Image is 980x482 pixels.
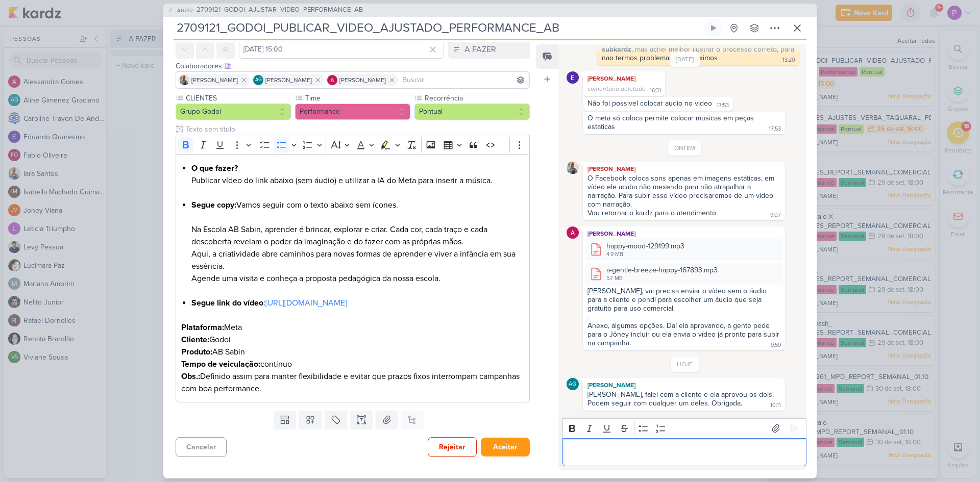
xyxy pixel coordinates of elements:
span: [PERSON_NAME] [339,75,386,85]
div: Anexo, algumas opções. Daí ela aprovando, a gente pede para o Jôney incluir ou ela envia o vídeo ... [587,321,781,347]
li: Vamos seguir com o texto abaixo sem ícones. Na Escola AB Sabin, aprender é brincar, explorar e cr... [191,199,524,285]
span: [PERSON_NAME] [265,75,312,85]
img: Eduardo Quaresma [567,71,579,84]
button: Aceitar [481,438,530,456]
div: 9:07 [770,211,781,219]
strong: Tempo de veiculação: [181,359,260,369]
div: a-gentle-breeze-happy-167893.mp3 [585,263,783,285]
div: 5.7 MB [606,274,718,283]
div: [PERSON_NAME] [585,380,783,390]
div: [PERSON_NAME], vai precisa enviar o vídeo sem o áudio para a cliente e pendi para escolher um áud... [587,287,780,313]
div: . [587,313,780,321]
img: Alessandra Gomes [327,75,337,85]
div: [PERSON_NAME] [585,229,783,239]
input: Kard Sem Título [174,19,702,37]
button: Grupo Godoi [176,104,291,120]
label: Time [304,93,410,104]
div: [PERSON_NAME], falei com a cliente e ela aprovou os dois. Podem seguir com qualquer um deles. Obr... [587,390,776,408]
input: Buscar [400,74,527,86]
div: 4.9 MB [606,250,684,259]
div: 13:20 [782,56,795,64]
a: [URL][DOMAIN_NAME] [265,298,347,308]
img: Iara Santos [567,162,579,174]
div: Editor editing area: main [562,438,806,466]
p: AG [255,78,262,83]
p: AG [569,382,576,387]
li: Publicar vídeo do link abaixo (sem áudio) e utilizar a IA do Meta para inserir a música. [191,162,524,199]
div: O meta só coloca permite colocar musicas em peças estaticas [587,114,756,131]
label: CLIENTES [185,93,291,104]
span: [PERSON_NAME] [191,75,238,85]
strong: Produto: [181,347,212,357]
div: Editor toolbar [176,135,530,155]
div: 17:53 [717,102,729,110]
div: O Facebook coloca sons apenas em imagens estáticas, em vídeo ele acaba não mexendo para não atrap... [587,174,780,209]
div: 17:53 [769,125,781,133]
strong: Plataforma: [181,322,224,333]
strong: Segue copy: [191,200,236,210]
div: Ligar relógio [709,24,718,32]
p: Meta [181,309,524,334]
div: [PERSON_NAME] [585,73,663,84]
label: Recorrência [424,93,530,104]
div: happy-mood-129199.mp3 [606,241,684,251]
button: Pontual [414,104,530,120]
div: 9:59 [771,341,781,349]
div: Aline Gimenez Graciano [567,378,579,390]
p: Definido assim para manter flexibilidade e evitar que prazos fixos interrompam campanhas com boa ... [181,370,524,395]
div: Não foi possivel colocar audio no video [587,99,712,108]
div: Editor toolbar [562,418,806,438]
div: [PERSON_NAME] [585,164,783,174]
div: Aline Gimenez Graciano [253,75,263,85]
div: 16:31 [650,87,661,95]
li: : [191,297,524,309]
button: Rejeitar [428,437,477,457]
strong: Obs.: [181,371,200,382]
img: Iara Santos [179,75,189,85]
input: Texto sem título [184,124,530,135]
img: Alessandra Gomes [567,226,579,239]
span: comentário deletado [587,85,646,92]
input: Select a date [239,40,444,59]
p: Godoi [181,334,524,346]
div: Vou retornar o kardz para o atendimento [587,209,716,217]
div: A FAZER [464,43,496,56]
p: AB Sabin contínuo [181,346,524,370]
div: a-gentle-breeze-happy-167893.mp3 [606,265,718,275]
div: Colaboradores [176,61,530,71]
strong: Cliente: [181,335,209,345]
strong: O que fazer? [191,163,238,173]
div: 10:11 [770,401,781,410]
button: Cancelar [176,437,227,457]
div: happy-mood-129199.mp3 [585,239,783,261]
button: Performance [295,104,410,120]
button: A FAZER [448,40,530,59]
strong: Segue link do vídeo [191,298,263,308]
div: , mas achei melhor ilustrar o processo correto, para nao termos problemas nos próximos [602,36,796,62]
div: Editor editing area: main [176,154,530,402]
